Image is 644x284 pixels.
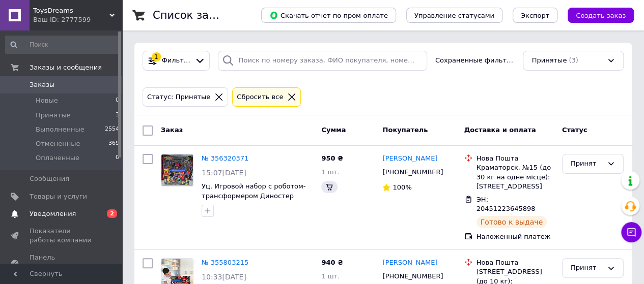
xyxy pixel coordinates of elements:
[621,222,641,242] button: Чат с покупателем
[116,153,119,163] span: 0
[5,36,120,54] input: Поиск
[571,159,603,169] div: Принят
[116,111,119,120] span: 3
[30,227,94,245] span: Показатели работы компании
[477,258,554,267] div: Нова Пошта
[30,80,54,89] span: Заказы
[382,258,437,268] a: [PERSON_NAME]
[464,126,536,134] span: Доставка и оплата
[235,92,285,103] div: Сбросить все
[153,9,240,21] h1: Список заказов
[261,8,396,23] button: Скачать отчет по пром-оплате
[161,154,193,186] a: Фото товару
[33,6,109,15] span: ToysDreams
[30,253,94,271] span: Панель управления
[36,125,85,134] span: Выполненные
[161,126,183,134] span: Заказ
[569,56,578,64] span: (3)
[521,12,549,19] span: Экспорт
[321,259,343,266] span: 940 ₴
[30,209,76,218] span: Уведомления
[105,125,119,134] span: 2554
[477,232,554,241] div: Наложенный платеж
[513,8,557,23] button: Экспорт
[531,56,567,66] span: Принятые
[321,126,346,134] span: Сумма
[477,196,536,213] span: ЭН: 20451223645898
[380,166,445,179] div: [PHONE_NUMBER]
[30,63,102,72] span: Заказы и сообщения
[562,126,587,134] span: Статус
[414,12,494,19] span: Управление статусами
[161,154,193,186] img: Фото товару
[382,126,428,134] span: Покупатель
[162,56,191,66] span: Фильтры
[202,154,248,162] a: № 356320371
[202,182,310,218] a: Уц. Игровой набор с роботом-трансформером Диностер Раптор Трон Dinoster Raptor Tron Quantum Heroe...
[568,8,634,23] button: Создать заказ
[36,139,80,148] span: Отмененные
[145,92,212,103] div: Статус: Принятые
[380,270,445,283] div: [PHONE_NUMBER]
[36,111,71,120] span: Принятые
[202,273,246,281] span: 10:33[DATE]
[477,163,554,191] div: Краматорск, №15 (до 30 кг на одне місце): [STREET_ADDRESS]
[116,96,119,105] span: 0
[30,192,87,201] span: Товары и услуги
[36,96,58,105] span: Новые
[202,259,248,266] a: № 355803215
[152,52,161,61] div: 1
[321,168,340,176] span: 1 шт.
[107,209,117,218] span: 2
[571,263,603,273] div: Принят
[406,8,502,23] button: Управление статусами
[218,51,427,71] input: Поиск по номеру заказа, ФИО покупателя, номеру телефона, Email, номеру накладной
[477,154,554,163] div: Нова Пошта
[321,154,343,162] span: 950 ₴
[477,216,547,228] div: Готово к выдаче
[393,183,411,191] span: 100%
[30,174,69,183] span: Сообщения
[382,154,437,164] a: [PERSON_NAME]
[269,11,388,20] span: Скачать отчет по пром-оплате
[202,169,246,177] span: 15:07[DATE]
[576,12,626,19] span: Создать заказ
[321,272,340,280] span: 1 шт.
[36,153,79,163] span: Оплаченные
[435,56,515,66] span: Сохраненные фильтры:
[33,15,122,24] div: Ваш ID: 2777599
[557,11,634,19] a: Создать заказ
[108,139,119,148] span: 369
